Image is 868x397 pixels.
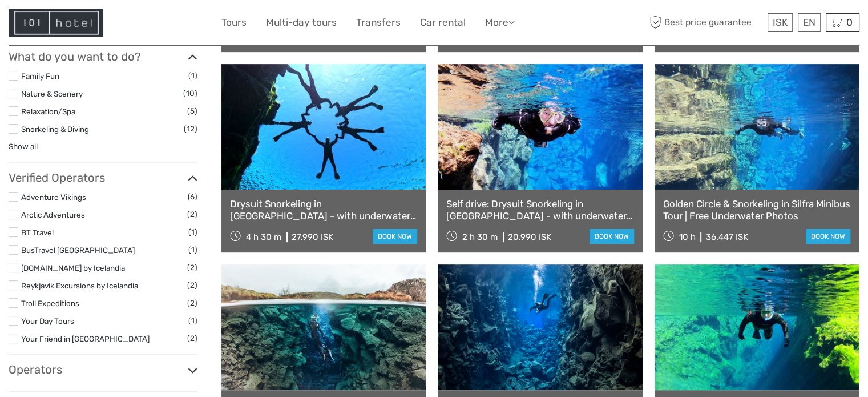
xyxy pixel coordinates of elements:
[131,18,145,31] button: Open LiveChat chat widget
[21,281,138,290] a: Reykjavik Excursions by Icelandia
[266,14,337,31] a: Multi-day tours
[221,14,247,31] a: Tours
[21,316,74,326] a: Your Day Tours
[773,17,788,28] span: ISK
[446,198,633,222] a: Self drive: Drysuit Snorkeling in [GEOGRAPHIC_DATA] - with underwater photos
[590,229,634,244] a: book now
[420,14,466,31] a: Car rental
[21,246,135,255] a: BusTravel [GEOGRAPHIC_DATA]
[806,229,850,244] a: book now
[187,296,197,310] span: (2)
[647,13,765,32] span: Best price guarantee
[845,17,854,28] span: 0
[188,226,197,239] span: (1)
[462,232,498,242] span: 2 h 30 m
[246,232,281,242] span: 4 h 30 m
[187,105,197,118] span: (5)
[356,14,401,31] a: Transfers
[508,232,551,242] div: 20.990 ISK
[485,14,515,31] a: More
[187,261,197,274] span: (2)
[9,50,197,63] h3: What do you want to do?
[187,332,197,345] span: (2)
[798,13,821,32] div: EN
[373,229,417,244] a: book now
[21,71,59,81] a: Family Fun
[21,334,150,343] a: Your Friend in [GEOGRAPHIC_DATA]
[9,363,197,376] h3: Operators
[16,20,129,29] p: We're away right now. Please check back later!
[21,210,85,219] a: Arctic Adventures
[188,69,197,82] span: (1)
[21,299,79,308] a: Troll Expeditions
[679,232,695,242] span: 10 h
[21,107,75,116] a: Relaxation/Spa
[663,198,850,222] a: Golden Circle & Snorkeling in Silfra Minibus Tour | Free Underwater Photos
[183,87,197,100] span: (10)
[184,122,197,135] span: (12)
[188,243,197,256] span: (1)
[21,89,83,98] a: Nature & Scenery
[188,314,197,327] span: (1)
[292,232,333,242] div: 27.990 ISK
[187,208,197,221] span: (2)
[9,9,103,37] img: Hotel Information
[9,171,197,185] h3: Verified Operators
[21,193,86,202] a: Adventure Vikings
[188,190,197,203] span: (6)
[21,228,54,237] a: BT Travel
[21,263,125,272] a: [DOMAIN_NAME] by Icelandia
[705,232,748,242] div: 36.447 ISK
[21,125,89,134] a: Snorkeling & Diving
[230,198,417,222] a: Drysuit Snorkeling in [GEOGRAPHIC_DATA] - with underwater photos / From [GEOGRAPHIC_DATA]
[187,279,197,292] span: (2)
[9,142,38,151] a: Show all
